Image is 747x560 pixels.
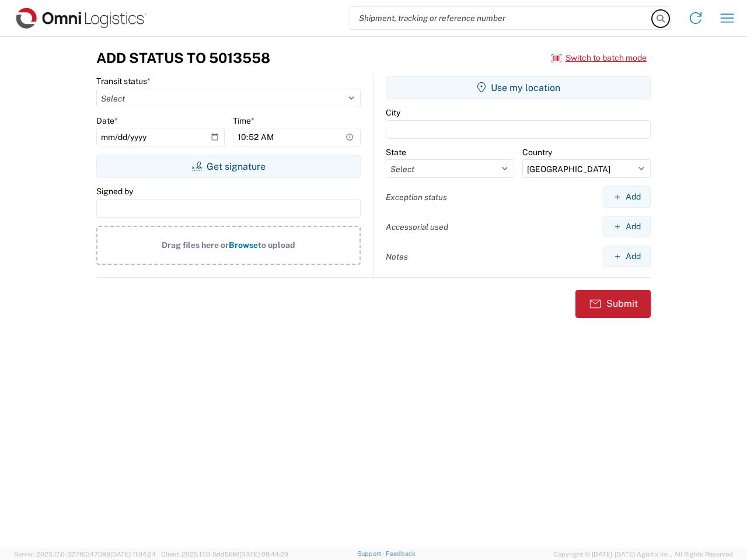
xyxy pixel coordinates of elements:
button: Add [603,246,651,267]
label: Date [96,116,118,126]
label: Notes [386,251,408,262]
label: Exception status [386,192,447,202]
a: Feedback [386,550,416,557]
span: Server: 2025.17.0-327f6347098 [14,551,156,558]
span: to upload [258,240,295,250]
label: Time [233,116,254,126]
span: [DATE] 11:04:24 [110,551,156,558]
a: Support [357,550,386,557]
label: Country [522,147,552,157]
span: Client: 2025.17.0-5dd568f [161,551,288,558]
button: Switch to batch mode [551,48,647,68]
span: Drag files here or [162,240,229,250]
label: City [386,107,400,118]
h3: Add Status to 5013558 [96,50,270,66]
button: Add [603,216,651,237]
button: Submit [575,290,651,318]
label: Accessorial used [386,222,448,232]
button: Get signature [96,155,361,178]
span: Browse [229,240,258,250]
label: Transit status [96,76,151,86]
button: Use my location [386,76,651,99]
label: State [386,147,406,157]
button: Add [603,186,651,208]
span: Copyright © [DATE]-[DATE] Agistix Inc., All Rights Reserved [553,549,733,559]
input: Shipment, tracking or reference number [350,7,652,29]
span: [DATE] 08:44:20 [239,551,288,558]
label: Signed by [96,186,133,197]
